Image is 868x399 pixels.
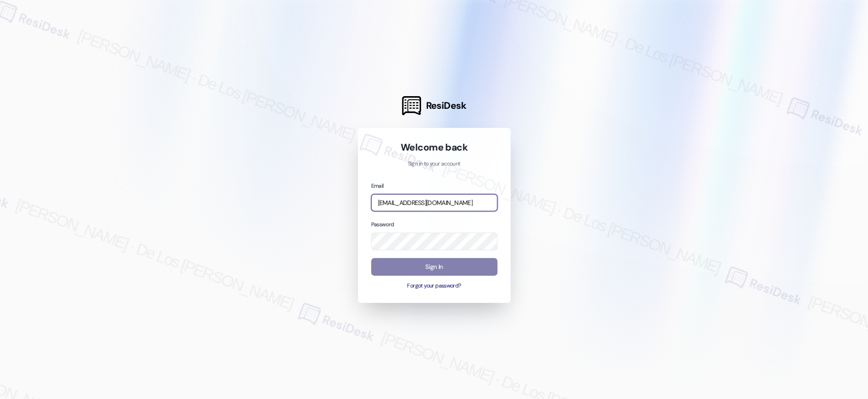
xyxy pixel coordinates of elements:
p: Sign in to your account [371,160,497,168]
span: ResiDesk [426,99,466,112]
button: Sign In [371,258,497,276]
label: Email [371,182,384,190]
label: Password [371,221,394,228]
button: Forgot your password? [371,282,497,290]
img: ResiDesk Logo [402,96,421,115]
h1: Welcome back [371,141,497,154]
input: name@example.com [371,194,497,212]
